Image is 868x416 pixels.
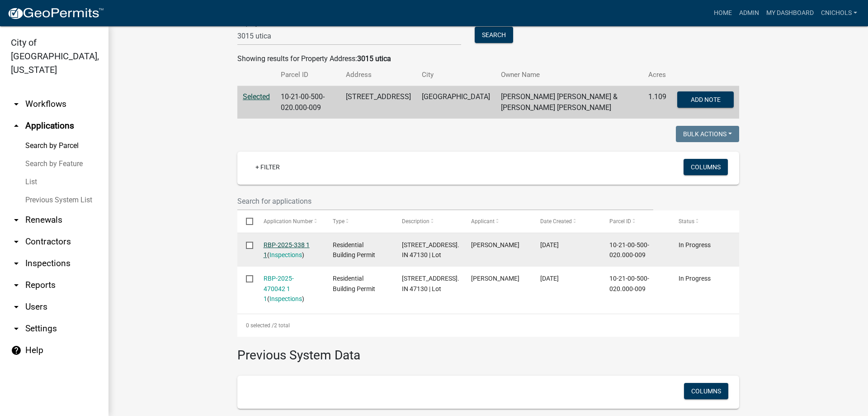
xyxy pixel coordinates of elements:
[679,275,711,282] span: In Progress
[677,91,734,108] button: Add Note
[532,210,601,232] datatable-header-cell: Date Created
[11,323,22,334] i: arrow_drop_down
[11,215,22,225] i: arrow_drop_down
[264,273,316,304] div: ( )
[243,92,270,101] a: Selected
[710,5,736,22] a: Home
[416,86,495,119] td: [GEOGRAPHIC_DATA]
[540,218,572,225] span: Date Created
[11,258,22,269] i: arrow_drop_down
[357,54,391,63] strong: 3015 utica
[340,64,416,86] th: Address
[237,337,739,365] h3: Previous System Data
[670,210,739,232] datatable-header-cell: Status
[402,218,429,225] span: Description
[264,275,294,303] a: RBP-2025-470042 1 1
[246,322,274,329] span: 0 selected /
[333,241,375,259] span: Residential Building Permit
[237,314,739,337] div: 2 total
[248,159,287,175] a: + Filter
[237,210,255,232] datatable-header-cell: Select
[264,240,316,261] div: ( )
[475,27,513,43] button: Search
[690,96,720,103] span: Add Note
[255,210,324,232] datatable-header-cell: Application Number
[676,126,739,142] button: Bulk Actions
[495,64,643,86] th: Owner Name
[237,192,653,210] input: Search for applications
[684,159,728,175] button: Columns
[471,275,519,282] span: Peter Nudd
[471,241,519,249] span: Peter Nudd
[11,345,22,356] i: help
[11,120,22,131] i: arrow_drop_up
[817,5,861,22] a: cnichols
[340,86,416,119] td: [STREET_ADDRESS]
[275,64,340,86] th: Parcel ID
[609,218,631,225] span: Parcel ID
[763,5,817,22] a: My Dashboard
[495,86,643,119] td: [PERSON_NAME] [PERSON_NAME] & [PERSON_NAME] [PERSON_NAME]
[679,218,694,225] span: Status
[269,295,302,302] a: Inspections
[540,275,559,282] span: 08/27/2025
[237,53,739,64] div: Showing results for Property Address:
[324,210,393,232] datatable-header-cell: Type
[402,275,459,292] span: 3015 Utica Pike, Jeffersonville. IN 47130 | Lot
[609,275,649,292] span: 10-21-00-500-020.000-009
[11,236,22,247] i: arrow_drop_down
[643,86,672,119] td: 1.109
[264,218,313,225] span: Application Number
[275,86,340,119] td: 10-21-00-500-020.000-009
[643,64,672,86] th: Acres
[462,210,532,232] datatable-header-cell: Applicant
[416,64,495,86] th: City
[609,241,649,259] span: 10-21-00-500-020.000-009
[11,301,22,312] i: arrow_drop_down
[684,383,728,399] button: Columns
[736,5,763,22] a: Admin
[601,210,670,232] datatable-header-cell: Parcel ID
[264,241,310,259] a: RBP-2025-338 1 1
[471,218,495,225] span: Applicant
[333,218,344,225] span: Type
[333,275,375,292] span: Residential Building Permit
[402,241,459,259] span: 3015 Utica Pike, Jeffersonville. IN 47130 | Lot
[679,241,711,249] span: In Progress
[11,280,22,291] i: arrow_drop_down
[269,251,302,258] a: Inspections
[11,99,22,110] i: arrow_drop_down
[540,241,559,249] span: 09/09/2025
[393,210,462,232] datatable-header-cell: Description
